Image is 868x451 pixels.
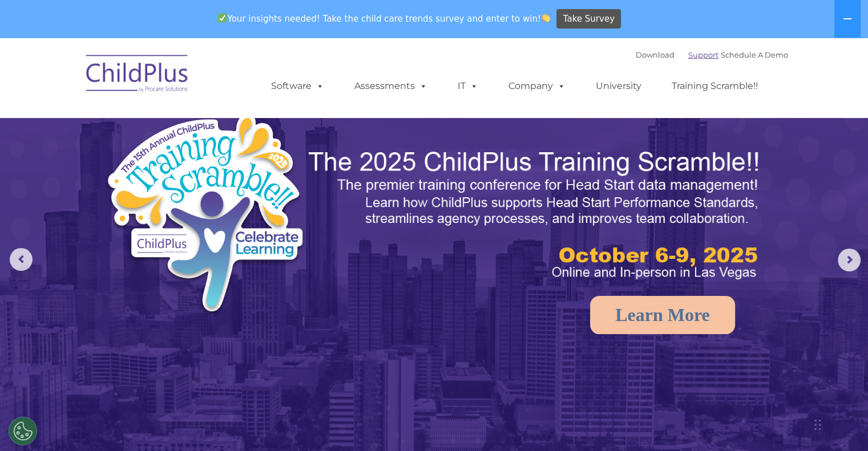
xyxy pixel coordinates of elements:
[682,328,868,451] iframe: Chat Widget
[814,408,821,442] div: Drag
[9,417,37,445] button: Cookies Settings
[636,50,675,59] a: Download
[660,75,769,97] a: Training Scramble!!
[721,50,788,59] a: Schedule A Demo
[446,75,490,97] a: IT
[636,50,788,59] font: |
[556,9,621,29] a: Take Survey
[584,75,653,97] a: University
[159,122,207,131] span: Phone number
[563,9,615,29] span: Take Survey
[213,7,555,30] span: Your insights needed! Take the child care trends survey and enter to win!
[80,47,195,104] img: ChildPlus by Procare Solutions
[688,50,718,59] a: Support
[343,75,439,97] a: Assessments
[497,75,577,97] a: Company
[542,14,550,22] img: 👏
[218,14,227,22] img: ✅
[590,296,735,334] a: Learn More
[159,75,193,84] span: Last name
[260,75,336,97] a: Software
